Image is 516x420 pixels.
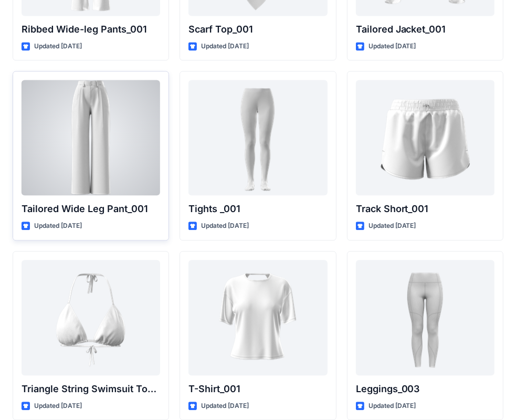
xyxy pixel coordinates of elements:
p: Tights _001 [188,202,327,216]
p: Updated [DATE] [368,401,416,412]
p: Leggings_003 [356,382,494,396]
p: Updated [DATE] [368,220,416,232]
a: Triangle String Swimsuit Top_001 [22,260,160,375]
p: Updated [DATE] [368,41,416,52]
p: Updated [DATE] [201,220,249,232]
p: Ribbed Wide-leg Pants_001 [22,22,160,37]
p: Updated [DATE] [34,41,82,52]
a: Leggings_003 [356,260,494,375]
p: Tailored Wide Leg Pant_001 [22,202,160,216]
p: Track Short_001 [356,202,494,216]
p: Updated [DATE] [201,41,249,52]
p: Updated [DATE] [201,401,249,412]
p: Updated [DATE] [34,401,82,412]
p: Triangle String Swimsuit Top_001 [22,382,160,396]
a: Tailored Wide Leg Pant_001 [22,80,160,195]
p: Scarf Top_001 [188,22,327,37]
p: T-Shirt_001 [188,382,327,396]
a: Track Short_001 [356,80,494,195]
p: Updated [DATE] [34,220,82,232]
a: Tights _001 [188,80,327,195]
p: Tailored Jacket_001 [356,22,494,37]
a: T-Shirt_001 [188,260,327,375]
